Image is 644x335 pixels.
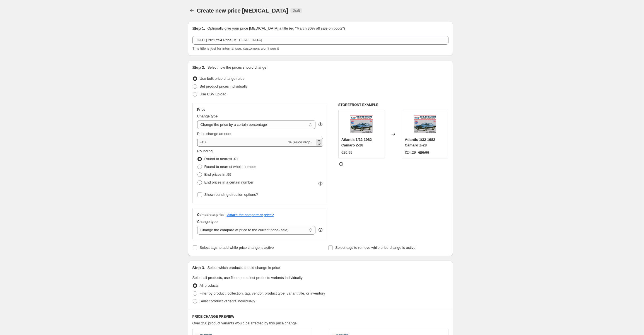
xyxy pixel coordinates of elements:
[204,157,238,161] span: Round to nearest .01
[405,138,435,147] span: Atlantis 1/32 1982 Camaro Z-28
[200,291,325,295] span: Filter by product, collection, tag, vendor, product type, variant title, or inventory
[197,220,218,224] span: Change type
[197,107,205,112] h3: Price
[414,113,436,135] img: atlantis-132-1982-camaro-z-28-984849_80x.jpg
[335,245,416,250] span: Select tags to remove while price change is active
[207,65,266,70] p: Select how the prices should change
[207,26,345,31] p: Optionally give your price [MEDICAL_DATA] a title (eg "March 30% off sale on boots")
[288,140,312,144] span: % (Price drop)
[200,299,255,303] span: Select product variants individually
[318,227,323,233] div: help
[405,150,416,155] div: €24.29
[192,65,205,70] h2: Step 2.
[338,103,448,107] h6: STOREFRONT EXAMPLE
[200,283,219,288] span: All products
[341,138,372,147] span: Atlantis 1/32 1982 Camaro Z-28
[200,92,226,96] span: Use CSV upload
[192,26,205,31] h2: Step 1.
[192,36,448,45] input: 30% off holiday sale
[188,7,196,15] button: Price change jobs
[197,114,218,118] span: Change type
[192,276,303,280] span: Select all products, use filters, or select products variants individually
[207,265,280,271] p: Select which products should change in price
[318,122,323,127] div: help
[293,8,300,13] span: Draft
[197,149,213,153] span: Rounding
[200,76,244,81] span: Use bulk price change rules
[192,46,279,50] span: This title is just for internal use, customers won't see it
[200,84,248,88] span: Set product prices individually
[192,314,448,319] h6: PRICE CHANGE PREVIEW
[197,138,287,147] input: -15
[418,150,429,155] strike: €26.99
[204,192,258,197] span: Show rounding direction options?
[197,213,225,217] h3: Compare at price
[197,132,231,136] span: Price change amount
[204,172,231,177] span: End prices in .99
[200,245,274,250] span: Select tags to add while price change is active
[227,213,274,217] button: What's the compare at price?
[197,8,288,14] span: Create new price [MEDICAL_DATA]
[204,180,254,184] span: End prices in a certain number
[341,150,353,155] div: €26.99
[350,113,373,135] img: atlantis-132-1982-camaro-z-28-984849_80x.jpg
[192,265,205,271] h2: Step 3.
[204,165,256,169] span: Round to nearest whole number
[192,321,298,325] span: Over 250 product variants would be affected by this price change:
